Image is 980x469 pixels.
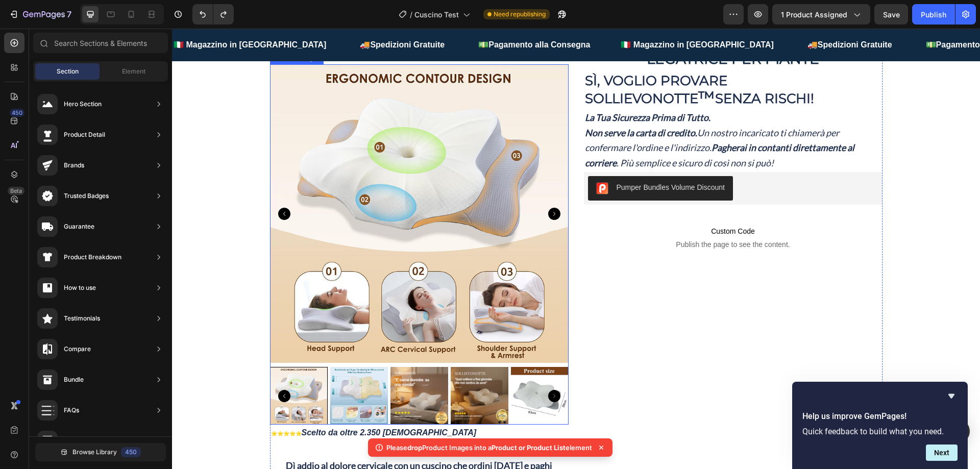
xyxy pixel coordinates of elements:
[412,211,710,221] span: Publish the page to see the content.
[64,313,100,324] div: Testimonials
[64,283,96,293] div: How to use
[8,187,24,195] div: Beta
[413,98,682,140] i: Un nostro incaricato ti chiamerà per confermare l'ordine e l'indirizzo. . Più semplice e sicuro d...
[64,436,100,446] div: Social Proof
[543,62,642,78] strong: SENZA RISCHI!
[945,390,958,402] button: Hide survey
[192,4,234,24] div: Undo/Redo
[407,443,422,452] span: drop
[33,33,168,53] input: Search Sections & Elements
[64,221,94,232] div: Guarantee
[106,361,118,374] button: Carousel Back Arrow
[754,9,866,24] p: 💵Pagamento alla Consegna
[122,67,145,76] span: Element
[172,29,980,469] iframe: Design area
[413,113,682,140] strong: Pagherai in contanti direttamente al corriere
[386,442,592,453] p: Please Product Images into a element
[781,9,847,20] span: 1 product assigned
[494,10,546,19] span: Need republishing
[874,4,908,24] button: Save
[64,375,84,385] div: Bundle
[802,427,958,436] p: Quick feedback to build what you need.
[130,400,305,408] strong: Scelto da oltre 2.350 [DEMOGRAPHIC_DATA]
[114,431,380,461] strong: Dì addio al dolore cervicale con un cuscino che ordini [DATE] e paghi comodamente alla consegna!
[802,390,958,461] div: Help us improve GemPages!
[921,9,946,20] div: Publish
[57,67,79,76] span: Section
[926,445,958,461] button: Next question
[413,98,525,110] strong: Non serve la carta di credito.
[99,402,130,408] strong: ⭐⭐⭐⭐⭐
[413,83,538,94] strong: La Tua Sicurezza Prima di Tutto.
[412,196,710,209] span: Custom Code
[72,448,117,457] span: Browse Library
[802,410,958,423] h2: Help us improve GemPages!
[492,443,566,452] span: Product or Product List
[106,179,118,191] button: Carousel Back Arrow
[64,191,109,201] div: Trusted Badges
[121,447,141,457] div: 450
[526,59,543,79] strong: ™
[64,99,102,109] div: Hero Section
[67,8,71,20] p: 7
[410,9,412,20] span: /
[414,9,459,20] span: Cuscino Test
[35,443,166,461] button: Browse Library450
[64,405,79,415] div: FAQs
[4,4,76,24] button: 7
[445,154,553,164] div: Pumper Bundles Volume Discount
[376,179,388,191] button: Carousel Next Arrow
[64,344,91,354] div: Compare
[412,81,710,143] div: Rich Text Editor. Editing area: main
[883,10,900,19] span: Save
[10,109,24,117] div: 450
[772,4,870,24] button: 1 product assigned
[64,252,121,262] div: Product Breakdown
[416,147,561,172] button: Pumper Bundles Volume Discount
[413,44,555,78] strong: SÌ, VOGLIO PROVARE SOLLIEVONOTTE
[424,154,436,166] img: CIumv63twf4CEAE=.png
[912,4,955,24] button: Publish
[376,361,388,374] button: Carousel Next Arrow
[64,160,84,170] div: Brands
[64,130,105,140] div: Product Detail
